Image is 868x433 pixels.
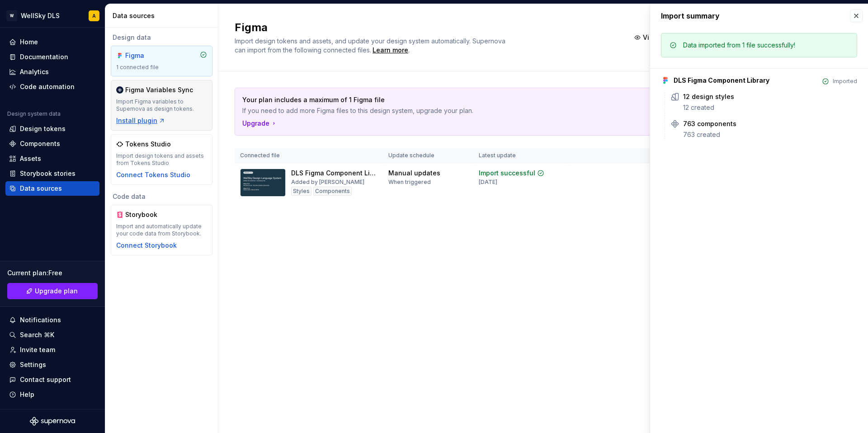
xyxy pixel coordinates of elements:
[125,210,169,219] div: Storybook
[5,387,99,402] button: Help
[5,343,99,357] a: Invite team
[116,223,207,237] div: Import and automatically update your code data from Storybook.
[643,33,689,42] span: View summary
[373,46,408,55] a: Learn more
[116,98,207,113] div: Import Figma variables to Supernova as design tokens.
[383,148,473,163] th: Update schedule
[20,330,54,339] div: Search ⌘K
[20,124,66,133] div: Design tokens
[371,47,410,54] span: .
[116,170,190,179] button: Connect Tokens Studio
[683,119,736,128] div: 763 components
[291,179,364,186] div: Added by [PERSON_NAME]
[5,35,99,49] a: Home
[116,116,165,125] button: Install plugin
[125,85,193,94] div: Figma Variables Sync
[683,103,857,112] div: 12 created
[683,130,857,139] div: 763 created
[20,52,68,61] div: Documentation
[291,169,377,178] div: DLS Figma Component Library
[630,29,695,46] button: View summary
[111,134,212,185] a: Tokens StudioImport design tokens and assets from Tokens StudioConnect Tokens Studio
[116,152,207,167] div: Import design tokens and assets from Tokens Studio
[20,38,38,47] div: Home
[7,268,98,278] div: Current plan : Free
[20,315,61,325] div: Notifications
[242,119,278,128] button: Upgrade
[291,187,311,196] div: Styles
[5,136,99,151] a: Components
[242,106,781,115] p: If you need to add more Figma files to this design system, upgrade your plan.
[113,11,214,20] div: Data sources
[683,92,734,101] div: 12 design styles
[111,80,212,131] a: Figma Variables SyncImport Figma variables to Supernova as design tokens.Install plugin
[5,313,99,327] button: Notifications
[20,139,60,148] div: Components
[30,417,75,426] svg: Supernova Logo
[20,375,71,384] div: Contact support
[125,140,171,149] div: Tokens Studio
[7,283,98,299] button: Upgrade plan
[313,187,352,196] div: Components
[235,148,383,163] th: Connected file
[20,169,75,178] div: Storybook stories
[479,179,497,186] div: [DATE]
[111,205,212,255] a: StorybookImport and automatically update your code data from Storybook.Connect Storybook
[5,181,99,196] a: Data sources
[125,51,169,60] div: Figma
[5,122,99,136] a: Design tokens
[20,184,62,193] div: Data sources
[5,358,99,372] a: Settings
[111,192,212,201] div: Code data
[388,179,431,186] div: When triggered
[21,11,60,20] div: WellSky DLS
[2,6,103,25] button: WWellSky DLSA
[111,33,212,42] div: Design data
[473,148,567,163] th: Latest update
[20,154,41,163] div: Assets
[35,287,78,296] span: Upgrade plan
[20,345,55,354] div: Invite team
[5,328,99,342] button: Search ⌘K
[661,10,720,21] div: Import summary
[7,110,61,118] div: Design system data
[235,37,507,54] span: Import design tokens and assets, and update your design system automatically. Supernova can impor...
[5,151,99,166] a: Assets
[116,241,177,250] button: Connect Storybook
[116,64,207,71] div: 1 connected file
[5,80,99,94] a: Code automation
[5,166,99,181] a: Storybook stories
[5,50,99,64] a: Documentation
[20,360,46,369] div: Settings
[6,10,17,21] div: W
[92,12,96,19] div: A
[479,169,535,178] div: Import successful
[5,65,99,79] a: Analytics
[242,95,781,104] p: Your plan includes a maximum of 1 Figma file
[683,41,795,50] div: Data imported from 1 file successfully!
[20,390,34,399] div: Help
[388,169,440,178] div: Manual updates
[235,20,619,35] h2: Figma
[20,67,49,76] div: Analytics
[833,78,857,85] div: Imported
[674,76,769,85] div: DLS Figma Component Library
[111,46,212,76] a: Figma1 connected file
[20,82,75,91] div: Code automation
[5,372,99,387] button: Contact support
